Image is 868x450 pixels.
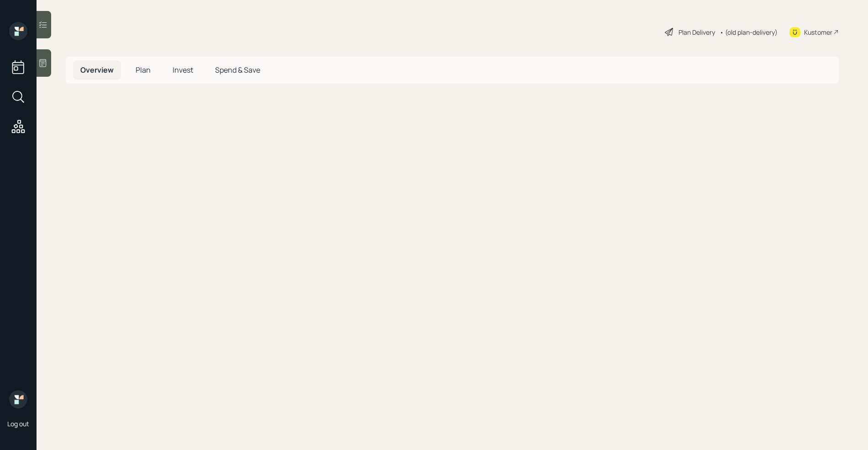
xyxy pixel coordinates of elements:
span: Invest [173,65,193,75]
div: • (old plan-delivery) [720,27,778,37]
span: Overview [80,65,114,75]
div: Log out [7,419,29,428]
span: Spend & Save [215,65,260,75]
div: Plan Delivery [679,27,715,37]
div: Kustomer [804,27,832,37]
img: retirable_logo.png [9,390,27,408]
span: Plan [136,65,151,75]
